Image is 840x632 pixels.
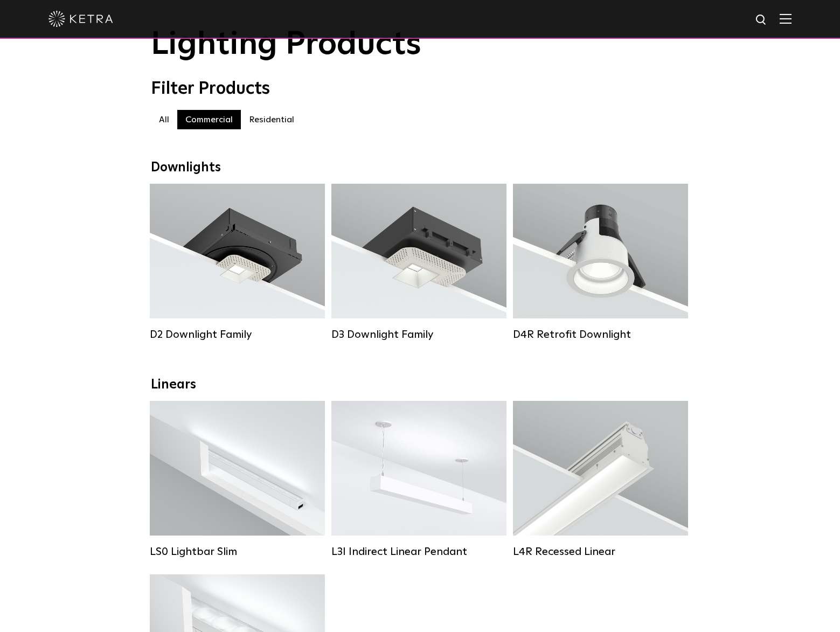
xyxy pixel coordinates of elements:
[513,328,688,341] div: D4R Retrofit Downlight
[780,13,792,24] img: Hamburger%20Nav.svg
[331,184,506,341] a: D3 Downlight Family Lumen Output:700 / 900 / 1100Colors:White / Black / Silver / Bronze / Paintab...
[755,13,768,27] img: search icon
[150,328,325,341] div: D2 Downlight Family
[513,545,688,558] div: L4R Recessed Linear
[151,79,690,99] div: Filter Products
[150,545,325,558] div: LS0 Lightbar Slim
[331,401,506,558] a: L3I Indirect Linear Pendant Lumen Output:400 / 600 / 800 / 1000Housing Colors:White / BlackContro...
[150,401,325,558] a: LS0 Lightbar Slim Lumen Output:200 / 350Colors:White / BlackControl:X96 Controller
[241,110,302,129] label: Residential
[151,110,177,129] label: All
[331,545,506,558] div: L3I Indirect Linear Pendant
[513,401,688,558] a: L4R Recessed Linear Lumen Output:400 / 600 / 800 / 1000Colors:White / BlackControl:Lutron Clear C...
[151,377,690,393] div: Linears
[151,29,421,61] span: Lighting Products
[513,184,688,341] a: D4R Retrofit Downlight Lumen Output:800Colors:White / BlackBeam Angles:15° / 25° / 40° / 60°Watta...
[150,184,325,341] a: D2 Downlight Family Lumen Output:1200Colors:White / Black / Gloss Black / Silver / Bronze / Silve...
[331,328,506,341] div: D3 Downlight Family
[177,110,241,129] label: Commercial
[151,160,690,176] div: Downlights
[48,11,113,27] img: ketra-logo-2019-white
